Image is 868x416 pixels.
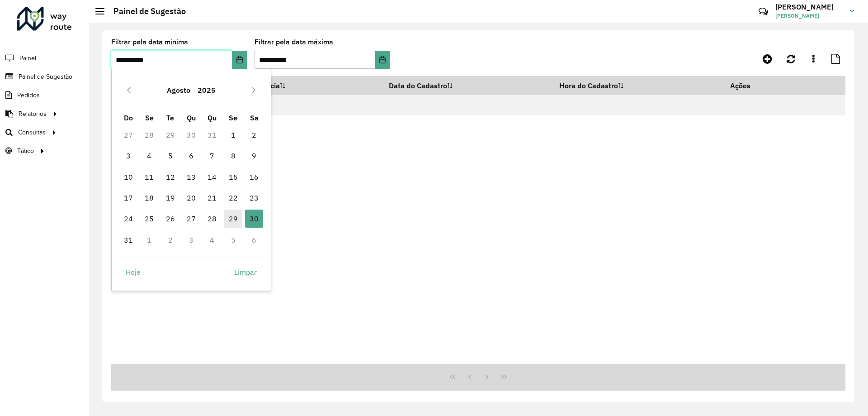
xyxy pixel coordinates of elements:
[223,124,244,145] td: 1
[229,113,237,122] span: Se
[224,168,242,186] span: 15
[245,147,263,165] span: 9
[104,6,186,16] h2: Painel de Sugestão
[126,267,141,277] span: Hoje
[118,187,139,208] td: 17
[775,12,843,20] span: [PERSON_NAME]
[160,124,180,145] td: 29
[724,76,778,95] th: Ações
[226,263,264,281] button: Limpar
[119,168,137,186] span: 10
[224,210,242,228] span: 29
[122,83,136,97] button: Previous Month
[203,168,221,186] span: 14
[255,37,333,48] label: Filtrar pela data máxima
[181,124,202,145] td: 30
[244,208,264,229] td: 30
[140,189,158,207] span: 18
[223,187,244,208] td: 22
[161,210,179,228] span: 26
[160,230,180,250] td: 2
[119,147,137,165] span: 3
[202,187,222,208] td: 21
[383,76,553,95] th: Data do Cadastro
[140,168,158,186] span: 11
[140,147,158,165] span: 4
[202,208,222,229] td: 28
[139,230,160,250] td: 1
[145,113,154,122] span: Se
[139,167,160,187] td: 11
[160,145,180,166] td: 5
[208,113,217,122] span: Qu
[181,208,202,229] td: 27
[244,124,264,145] td: 2
[163,79,194,101] button: Choose Month
[111,95,845,115] td: Nenhum registro encontrado
[118,124,139,145] td: 27
[181,187,202,208] td: 20
[223,208,244,229] td: 29
[118,208,139,229] td: 24
[118,263,148,281] button: Hoje
[118,167,139,187] td: 10
[160,167,180,187] td: 12
[187,113,196,122] span: Qu
[17,146,34,156] span: Tático
[139,145,160,166] td: 4
[244,145,264,166] td: 9
[139,124,160,145] td: 28
[775,3,843,11] h3: [PERSON_NAME]
[111,37,188,48] label: Filtrar pela data mínima
[18,128,46,137] span: Consultas
[223,145,244,166] td: 8
[224,189,242,207] span: 22
[119,189,137,207] span: 17
[139,187,160,208] td: 18
[111,69,271,291] div: Choose Date
[375,51,390,69] button: Choose Date
[194,79,219,101] button: Choose Year
[250,113,259,122] span: Sa
[119,210,137,228] span: 24
[124,113,133,122] span: Do
[224,147,242,165] span: 8
[181,230,202,250] td: 3
[245,126,263,144] span: 2
[203,210,221,228] span: 28
[223,230,244,250] td: 5
[244,167,264,187] td: 16
[182,189,200,207] span: 20
[181,145,202,166] td: 6
[218,76,383,95] th: Data de Vigência
[139,208,160,229] td: 25
[119,231,137,249] span: 31
[182,210,200,228] span: 27
[245,210,263,228] span: 30
[244,187,264,208] td: 23
[161,147,179,165] span: 5
[245,189,263,207] span: 23
[19,109,47,119] span: Relatórios
[19,53,36,63] span: Painel
[140,210,158,228] span: 25
[203,189,221,207] span: 21
[161,189,179,207] span: 19
[244,230,264,250] td: 6
[246,83,261,97] button: Next Month
[202,167,222,187] td: 14
[202,145,222,166] td: 7
[224,126,242,144] span: 1
[202,124,222,145] td: 31
[754,2,773,21] a: Contato Rápido
[182,147,200,165] span: 6
[118,145,139,166] td: 3
[19,72,72,81] span: Painel de Sugestão
[160,187,180,208] td: 19
[232,51,247,69] button: Choose Date
[553,76,724,95] th: Hora do Cadastro
[166,113,174,122] span: Te
[118,230,139,250] td: 31
[181,167,202,187] td: 13
[234,267,257,277] span: Limpar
